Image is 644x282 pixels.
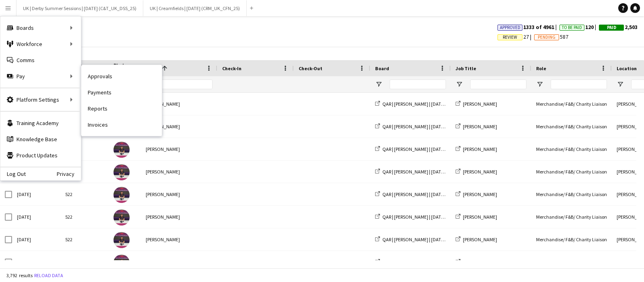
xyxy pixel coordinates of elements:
a: Log Out [0,171,26,177]
span: [PERSON_NAME] [463,236,497,242]
a: [PERSON_NAME] [456,259,497,265]
span: Pending [538,35,555,40]
div: Pay [0,68,81,84]
span: [PERSON_NAME] [463,146,497,152]
div: [PERSON_NAME] [141,251,217,273]
a: [PERSON_NAME] [456,101,497,107]
span: 587 [534,33,568,40]
input: Job Title Filter Input [470,79,526,89]
div: [PERSON_NAME] [141,183,217,205]
input: Role Filter Input [551,79,607,89]
span: QAR | [PERSON_NAME] | [DATE] (LNME_QAR_TVS_25) [382,191,489,197]
div: Merchandise/ F&B/ Charity Liaison [531,161,612,183]
div: Merchandise/ F&B/ Charity Liaison [531,115,612,138]
span: 120 [559,23,599,31]
div: [PERSON_NAME] [141,138,217,160]
a: QAR | [PERSON_NAME] | [DATE] (LNME_QAR_TVS_25) [375,101,489,107]
img: Abdelaadim Rochdi [114,187,130,203]
input: Board Filter Input [390,79,446,89]
img: Abdelaadim Rochdi [114,164,130,180]
span: 2,503 [599,23,638,31]
a: QAR | [PERSON_NAME] | [DATE] (LNME_QAR_TVS_25) [375,259,489,265]
span: 1333 of 4961 [497,23,559,31]
div: Platform Settings [0,92,81,108]
div: [DATE] [12,206,60,228]
div: Boards [0,20,81,36]
button: Open Filter Menu [375,81,382,88]
div: Merchandise/ F&B/ Charity Liaison [531,183,612,205]
button: Open Filter Menu [456,81,463,88]
a: QAR | [PERSON_NAME] | [DATE] (LNME_QAR_TVS_25) [375,236,489,242]
span: To Be Paid [562,25,582,30]
button: Reload data [33,271,65,280]
span: 27 [497,33,534,40]
div: [PERSON_NAME] [141,93,217,115]
a: Training Academy [0,115,81,131]
span: QAR | [PERSON_NAME] | [DATE] (LNME_QAR_TVS_25) [382,123,489,130]
span: [PERSON_NAME] [463,191,497,197]
div: [PERSON_NAME] [141,115,217,138]
div: 522 [60,183,109,205]
img: Abdelaadim Rochdi [114,255,130,271]
span: QAR | [PERSON_NAME] | [DATE] (LNME_QAR_TVS_25) [382,146,489,152]
span: Job Title [456,65,476,71]
a: QAR | [PERSON_NAME] | [DATE] (LNME_QAR_TVS_25) [375,214,489,220]
a: [PERSON_NAME] [456,146,497,152]
span: Check-Out [299,65,322,71]
span: [PERSON_NAME] [463,259,497,265]
a: [PERSON_NAME] [456,214,497,220]
button: UK | Creamfields | [DATE] (CRM_UK_CFN_25) [143,0,247,16]
a: Knowledge Base [0,131,81,147]
div: [PERSON_NAME] [141,206,217,228]
a: Reports [81,100,162,117]
div: Merchandise/ F&B/ Charity Liaison [531,138,612,160]
a: QAR | [PERSON_NAME] | [DATE] (LNME_QAR_TVS_25) [375,123,489,130]
div: [PERSON_NAME] [141,161,217,183]
div: Workforce [0,36,81,52]
div: 522 [60,206,109,228]
a: [PERSON_NAME] [456,236,497,242]
span: QAR | [PERSON_NAME] | [DATE] (LNME_QAR_TVS_25) [382,101,489,107]
span: [PERSON_NAME] [463,123,497,130]
div: [DATE] [12,228,60,251]
span: Board [375,65,389,71]
span: QAR | [PERSON_NAME] | [DATE] (LNME_QAR_TVS_25) [382,259,489,265]
a: [PERSON_NAME] [456,191,497,197]
a: [PERSON_NAME] [456,169,497,175]
a: Approvals [81,68,162,84]
div: Merchandise/ F&B/ Charity Liaison [531,93,612,115]
span: Photo [114,62,126,74]
span: [PERSON_NAME] [463,169,497,175]
a: Comms [0,52,81,68]
span: Role [536,65,546,71]
img: Abdelaadim Rochdi [114,209,130,226]
span: Review [503,35,517,40]
div: [DATE] [12,183,60,205]
img: Abdelaadim Rochdi [114,232,130,248]
a: Product Updates [0,147,81,163]
a: Privacy [57,171,81,177]
span: Check-In [222,65,242,71]
button: Open Filter Menu [617,81,624,88]
a: Payments [81,84,162,100]
div: Merchandise/ F&B/ Charity Liaison [531,251,612,273]
div: 522 [60,251,109,273]
button: UK | Derby Summer Sessions | [DATE] (C&T_UK_DSS_25) [17,0,143,16]
a: [PERSON_NAME] [456,123,497,130]
a: Invoices [81,117,162,133]
span: QAR | [PERSON_NAME] | [DATE] (LNME_QAR_TVS_25) [382,214,489,220]
div: 522 [60,228,109,251]
span: Paid [607,25,616,30]
span: [PERSON_NAME] [463,101,497,107]
a: QAR | [PERSON_NAME] | [DATE] (LNME_QAR_TVS_25) [375,191,489,197]
span: Approved [500,25,520,30]
button: Open Filter Menu [536,81,543,88]
a: QAR | [PERSON_NAME] | [DATE] (LNME_QAR_TVS_25) [375,169,489,175]
span: Location [617,65,637,71]
div: Merchandise/ F&B/ Charity Liaison [531,228,612,251]
div: [DATE] [12,251,60,273]
span: [PERSON_NAME] [463,214,497,220]
span: QAR | [PERSON_NAME] | [DATE] (LNME_QAR_TVS_25) [382,169,489,175]
span: QAR | [PERSON_NAME] | [DATE] (LNME_QAR_TVS_25) [382,236,489,242]
div: 522 [60,138,109,160]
